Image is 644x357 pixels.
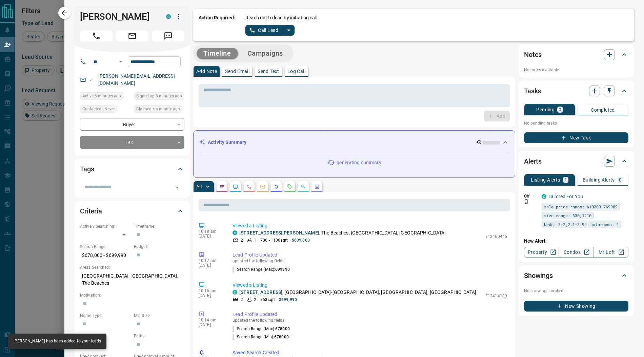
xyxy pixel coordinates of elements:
svg: Push Notification Only [524,199,529,204]
p: 10:17 am [199,258,222,263]
p: Log Call [287,69,305,74]
p: 10:14 am [199,318,222,322]
div: Buyer [80,118,184,131]
h2: Alerts [524,156,542,167]
p: No showings booked [524,288,628,294]
p: Reach out to lead by initiating call [245,14,317,21]
h2: Criteria [80,206,102,217]
p: New Alert: [524,238,628,245]
p: Building Alerts [583,177,615,182]
p: 0 [619,177,622,182]
p: Viewed a Listing [233,282,507,289]
span: beds: 2-2,2.1-2.9 [544,221,584,228]
p: 2 [254,297,256,303]
p: Off [524,193,538,199]
svg: Listing Alerts [274,184,279,189]
p: Search Range: [80,244,130,250]
p: [DATE] [199,293,222,298]
p: Home Type: [80,313,130,319]
span: Email [116,31,148,41]
svg: Agent Actions [314,184,320,189]
p: Min Size: [134,313,184,319]
div: Wed Oct 15 2025 [80,92,130,102]
p: 0 [559,107,561,112]
div: Criteria [80,203,184,219]
div: condos.ca [542,194,546,199]
p: updated the following fields: [233,318,507,323]
p: [DATE] [199,234,222,239]
div: [PERSON_NAME] has been added to your leads [14,336,101,347]
div: Showings [524,267,628,284]
button: New Task [524,132,628,143]
p: Saved Search Created [233,349,507,356]
p: Areas Searched: [80,264,184,270]
span: 678000 [274,335,289,339]
p: , The Beaches, [GEOGRAPHIC_DATA], [GEOGRAPHIC_DATA] [239,229,446,237]
span: Call [80,31,113,41]
p: Viewed a Listing [233,222,507,229]
button: Call Lead [245,25,283,36]
p: $699,000 [292,237,310,243]
p: Search Range (Max) : [233,326,290,332]
p: All [196,184,202,189]
p: Motivation: [80,292,184,298]
p: $699,990 [279,297,297,303]
p: , [GEOGRAPHIC_DATA]-[GEOGRAPHIC_DATA], [GEOGRAPHIC_DATA], [GEOGRAPHIC_DATA] [239,289,476,296]
button: Timeline [197,48,238,59]
p: Send Text [258,69,279,74]
svg: Email Valid [89,77,94,82]
svg: Notes [219,184,225,189]
div: Alerts [524,153,628,169]
button: New Showing [524,301,628,312]
div: Tasks [524,83,628,99]
span: 699990 [275,267,290,272]
a: [STREET_ADDRESS] [239,289,282,295]
p: Listing Alerts [531,177,560,182]
p: No notes available [524,67,628,73]
h1: [PERSON_NAME] [80,11,156,22]
p: Beds: [80,333,130,339]
button: Open [173,183,182,192]
h2: Tasks [524,86,541,96]
p: 10:16 am [199,288,222,293]
span: Signed up 8 minutes ago [136,93,182,99]
p: Completed [591,108,615,112]
p: Baths: [134,333,184,339]
p: Activity Summary [208,139,246,146]
a: Property [524,247,559,258]
p: 2 [241,297,243,303]
p: $678,000 - $699,990 [80,250,130,261]
p: No pending tasks [524,118,628,128]
p: Add Note [196,69,217,74]
a: Condos [559,247,593,258]
div: split button [245,25,295,36]
p: Search Range (Max) : [233,266,290,273]
h2: Showings [524,270,553,281]
p: 700 - 1100 sqft [260,237,288,243]
a: [STREET_ADDRESS][PERSON_NAME] [239,230,319,236]
div: Notes [524,46,628,63]
button: Open [117,58,125,66]
p: [DATE] [199,322,222,327]
span: Contacted - Never [82,106,115,112]
span: Active 6 minutes ago [82,93,121,99]
p: 1 [564,177,567,182]
h2: Notes [524,49,542,60]
p: E12460446 [485,233,507,240]
svg: Requests [287,184,293,189]
svg: Opportunities [301,184,306,189]
button: Campaigns [241,48,290,59]
p: 10:18 am [199,229,222,234]
a: Mr.Loft [593,247,628,258]
p: Action Required: [199,14,235,36]
p: Budget: [134,244,184,250]
svg: Calls [246,184,252,189]
a: [PERSON_NAME][EMAIL_ADDRESS][DOMAIN_NAME] [98,73,175,86]
span: size range: 630,1210 [544,212,591,219]
p: E12414109 [485,293,507,299]
p: Lead Profile Updated [233,311,507,318]
span: Message [152,31,184,41]
div: TBD [80,136,184,149]
span: bathrooms: 1 [590,221,619,228]
p: Pending [536,107,555,112]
